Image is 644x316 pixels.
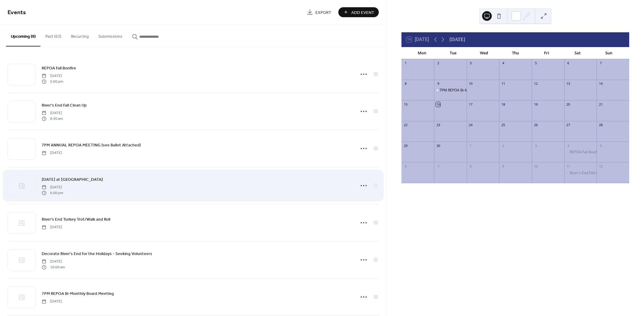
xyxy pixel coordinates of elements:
[469,123,473,127] div: 24
[351,9,374,16] span: Add Event
[403,81,408,86] div: 8
[338,7,379,17] button: Add Event
[533,143,538,148] div: 3
[564,171,597,176] div: River's End Fall Clean Up
[315,9,331,16] span: Export
[449,36,465,43] div: [DATE]
[436,123,440,127] div: 23
[42,177,103,183] span: [DATE] at [GEOGRAPHIC_DATA]
[302,7,336,17] a: Export
[403,102,408,107] div: 15
[403,61,408,65] div: 1
[42,216,110,223] span: River's End Turkey Trot/Walk and Roll
[434,88,467,93] div: 7PM REPOA Bi-Monthly Board Meeting
[436,81,440,86] div: 9
[531,47,562,59] div: Fri
[42,190,63,196] span: 6:00 pm
[403,164,408,168] div: 6
[562,47,593,59] div: Sat
[469,143,473,148] div: 1
[598,81,603,86] div: 14
[566,61,571,65] div: 6
[94,24,127,46] button: Submissions
[570,150,601,155] div: REPOA Fall Bonfire
[40,24,66,46] button: Past (63)
[406,47,437,59] div: Mon
[469,164,473,168] div: 8
[8,7,26,18] span: Events
[501,164,505,168] div: 9
[42,65,76,72] span: REPOA Fall Bonfire
[440,88,504,93] div: 7PM REPOA Bi-Monthly Board Meeting
[42,65,76,72] a: REPOA Fall Bonfire
[42,142,141,148] a: 7PM ANNUAL REPOA MEETING (see Ballot Attached)
[42,225,62,230] span: [DATE]
[501,81,505,86] div: 11
[436,143,440,148] div: 30
[566,143,571,148] div: 4
[42,142,141,148] span: 7PM ANNUAL REPOA MEETING (see Ballot Attached)
[469,61,473,65] div: 3
[42,110,63,116] span: [DATE]
[436,61,440,65] div: 2
[598,143,603,148] div: 5
[501,123,505,127] div: 25
[436,164,440,168] div: 7
[42,250,152,257] a: Decorate River's End for the Hoildays - Seeking Volunteers
[437,47,469,59] div: Tue
[533,61,538,65] div: 5
[500,47,531,59] div: Thu
[42,79,63,84] span: 5:00 pm
[566,123,571,127] div: 27
[42,116,63,121] span: 8:30 am
[403,143,408,148] div: 29
[42,176,103,183] a: [DATE] at [GEOGRAPHIC_DATA]
[598,123,603,127] div: 28
[66,24,94,46] button: Recurring
[598,164,603,168] div: 12
[469,81,473,86] div: 10
[566,102,571,107] div: 20
[501,102,505,107] div: 18
[42,102,87,109] span: River's End Fall Clean Up
[533,102,538,107] div: 19
[533,123,538,127] div: 26
[593,47,624,59] div: Sun
[42,299,62,304] span: [DATE]
[566,164,571,168] div: 11
[501,143,505,148] div: 2
[564,150,597,155] div: REPOA Fall Bonfire
[42,259,65,264] span: [DATE]
[598,102,603,107] div: 21
[533,164,538,168] div: 10
[598,61,603,65] div: 7
[501,61,505,65] div: 4
[42,150,62,156] span: [DATE]
[436,102,440,107] div: 16
[533,81,538,86] div: 12
[42,251,152,257] span: Decorate River's End for the Hoildays - Seeking Volunteers
[403,123,408,127] div: 22
[469,102,473,107] div: 17
[42,185,63,190] span: [DATE]
[42,290,114,297] a: 7PM REPOA Bi-Monthly Board Meeting
[6,24,40,46] button: Upcoming (9)
[42,73,63,79] span: [DATE]
[42,291,114,297] span: 7PM REPOA Bi-Monthly Board Meeting
[42,264,65,270] span: 10:00 am
[42,216,110,223] a: River's End Turkey Trot/Walk and Roll
[570,171,611,176] div: River's End Fall Clean Up
[42,102,87,109] a: River's End Fall Clean Up
[469,47,500,59] div: Wed
[566,81,571,86] div: 13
